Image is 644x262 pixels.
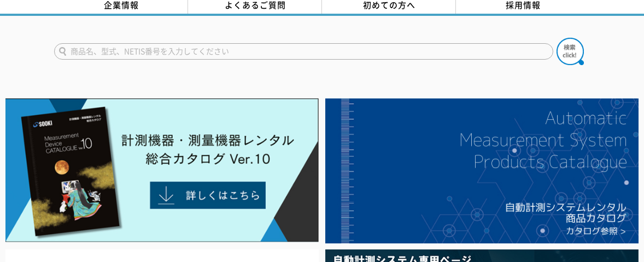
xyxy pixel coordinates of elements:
[5,98,319,242] img: Catalog Ver10
[325,98,639,243] img: 自動計測システムカタログ
[54,43,553,60] input: 商品名、型式、NETIS番号を入力してください
[557,38,584,65] img: btn_search.png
